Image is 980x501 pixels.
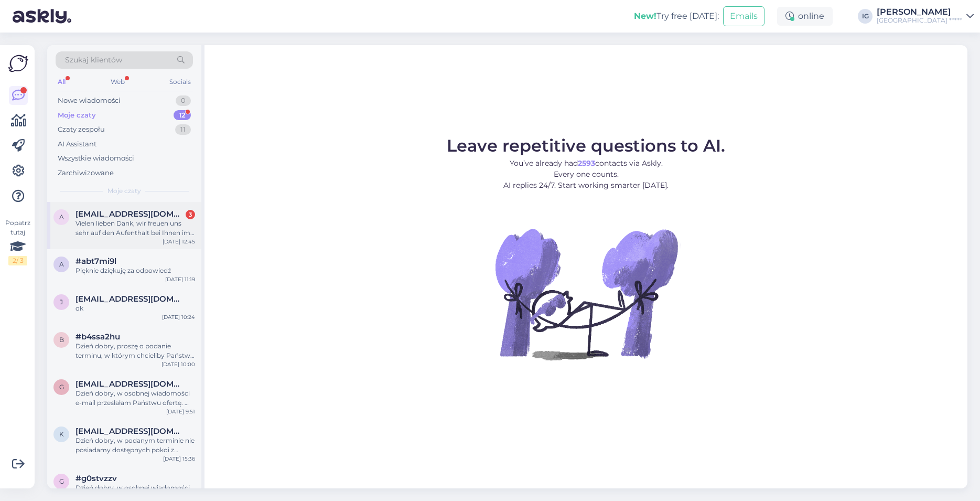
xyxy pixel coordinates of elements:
[877,8,962,16] div: [PERSON_NAME]
[175,124,191,135] div: 11
[8,218,27,265] div: Popatrz tutaj
[58,124,105,135] div: Czaty zespołu
[60,298,63,306] span: j
[186,210,195,219] div: 3
[723,6,764,26] button: Emails
[76,294,185,304] span: jaroszbartosz1992@gmail.com
[8,256,27,265] div: 2 / 3
[59,477,64,485] span: g
[76,219,195,238] div: Vielen lieben Dank, wir freuen uns sehr auf den Aufenthalt bei Ihnen im Haus. Mit freundlichen Gr...
[8,54,28,73] img: Askly Logo
[174,110,191,121] div: 12
[877,8,974,25] a: [PERSON_NAME][GEOGRAPHIC_DATA] *****
[58,95,121,106] div: Nowe wiadomości
[76,257,116,266] span: #abt7mi9l
[58,139,96,150] div: AI Assistant
[76,209,185,219] span: appeltsteve@web.de
[634,10,719,23] div: Try free [DATE]:
[165,275,195,283] div: [DATE] 11:19
[163,455,195,463] div: [DATE] 15:36
[858,9,873,24] div: IG
[58,153,134,164] div: Wszystkie wiadomości
[166,408,195,415] div: [DATE] 9:51
[109,75,127,89] div: Web
[65,55,122,66] span: Szukaj klientów
[162,313,195,321] div: [DATE] 10:24
[163,238,195,246] div: [DATE] 12:45
[777,7,833,26] div: online
[56,75,68,89] div: All
[76,304,195,313] div: ok
[76,379,185,389] span: goofy18@onet.eu
[76,266,195,275] div: Pięknie dziękuję za odpowiedź
[76,474,117,483] span: #g0stvzzv
[59,260,64,268] span: a
[76,342,195,360] div: Dzień dobry, proszę o podanie terminu, w którym chcieliby Państwo nas odwiedzić, jak i ilości osó...
[59,430,64,438] span: k
[634,11,656,21] b: New!
[76,427,185,436] span: krystynakwietniewska@o2.pl
[76,332,120,342] span: #b4ssa2hu
[447,158,725,191] p: You’ve already had contacts via Askly. Every one counts. AI replies 24/7. Start working smarter [...
[447,135,725,156] span: Leave repetitive questions to AI.
[107,186,141,196] span: Moje czaty
[492,199,681,388] img: No Chat active
[578,158,595,168] b: 2593
[176,95,191,106] div: 0
[58,110,96,121] div: Moje czaty
[59,383,64,391] span: g
[76,436,195,455] div: Dzień dobry, w podanym terminie nie posiadamy dostępnych pokoi z widokiem na morze. Mogę zapropon...
[59,213,64,221] span: a
[76,389,195,408] div: Dzień dobry, w osobnej wiadomości e-mail przesłałam Państwu ofertę. W przypadku pytań pozostaję d...
[58,168,114,178] div: Zarchiwizowane
[161,360,195,368] div: [DATE] 10:00
[59,336,64,344] span: b
[167,75,193,89] div: Socials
